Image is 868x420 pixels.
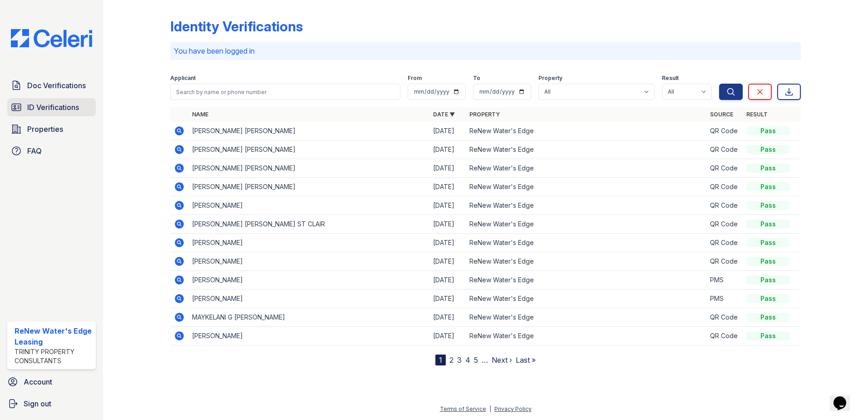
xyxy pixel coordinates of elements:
[429,252,466,271] td: [DATE]
[466,215,707,234] td: ReNew Water's Edge
[188,308,429,327] td: MAYKELANI G [PERSON_NAME]
[473,75,480,82] label: To
[429,140,466,159] td: [DATE]
[449,355,454,365] a: 2
[429,215,466,234] td: [DATE]
[188,215,429,234] td: [PERSON_NAME] [PERSON_NAME] ST CLAIR
[482,355,488,365] span: …
[746,111,768,118] a: Result
[429,178,466,196] td: [DATE]
[706,122,743,140] td: QR Code
[433,111,455,118] a: Date ▼
[188,252,429,271] td: [PERSON_NAME]
[706,252,743,271] td: QR Code
[188,234,429,252] td: [PERSON_NAME]
[4,29,99,47] img: CE_Logo_Blue-a8612792a0a2168367f1c8372b55b34899dd931a85d93a1a3d3e32e68fde9ad4.png
[170,84,400,100] input: Search by name or phone number
[746,182,790,191] div: Pass
[429,271,466,290] td: [DATE]
[706,215,743,234] td: QR Code
[188,290,429,308] td: [PERSON_NAME]
[457,355,462,365] a: 3
[465,355,470,365] a: 4
[429,308,466,327] td: [DATE]
[188,327,429,345] td: [PERSON_NAME]
[492,355,512,365] a: Next ›
[746,126,790,135] div: Pass
[466,252,707,271] td: ReNew Water's Edge
[706,196,743,215] td: QR Code
[24,376,52,387] span: Account
[746,164,790,173] div: Pass
[27,145,42,156] span: FAQ
[188,271,429,290] td: [PERSON_NAME]
[192,111,208,118] a: Name
[429,290,466,308] td: [DATE]
[466,290,707,308] td: ReNew Water's Edge
[429,159,466,178] td: [DATE]
[466,327,707,345] td: ReNew Water's Edge
[706,327,743,345] td: QR Code
[466,122,707,140] td: ReNew Water's Edge
[27,102,79,113] span: ID Verifications
[170,75,196,82] label: Applicant
[746,238,790,247] div: Pass
[538,75,562,82] label: Property
[15,325,92,347] div: ReNew Water's Edge Leasing
[466,271,707,290] td: ReNew Water's Edge
[466,196,707,215] td: ReNew Water's Edge
[706,271,743,290] td: PMS
[429,234,466,252] td: [DATE]
[662,75,679,82] label: Result
[746,201,790,210] div: Pass
[440,405,486,412] a: Terms of Service
[7,76,96,95] a: Doc Verifications
[706,234,743,252] td: QR Code
[466,234,707,252] td: ReNew Water's Edge
[429,122,466,140] td: [DATE]
[15,347,92,365] div: Trinity Property Consultants
[746,313,790,322] div: Pass
[188,178,429,196] td: [PERSON_NAME] [PERSON_NAME]
[746,220,790,229] div: Pass
[408,75,422,82] label: From
[27,124,63,135] span: Properties
[4,373,99,391] a: Account
[7,98,96,116] a: ID Verifications
[469,111,500,118] a: Property
[746,275,790,285] div: Pass
[830,384,859,411] iframe: chat widget
[466,159,707,178] td: ReNew Water's Edge
[746,331,790,340] div: Pass
[746,257,790,266] div: Pass
[710,111,733,118] a: Source
[466,178,707,196] td: ReNew Water's Edge
[706,308,743,327] td: QR Code
[474,355,478,365] a: 5
[706,178,743,196] td: QR Code
[24,398,51,409] span: Sign out
[27,80,86,91] span: Doc Verifications
[746,294,790,303] div: Pass
[7,120,96,138] a: Properties
[429,327,466,345] td: [DATE]
[435,355,446,365] div: 1
[466,140,707,159] td: ReNew Water's Edge
[746,145,790,154] div: Pass
[429,196,466,215] td: [DATE]
[706,140,743,159] td: QR Code
[188,196,429,215] td: [PERSON_NAME]
[170,18,303,35] div: Identity Verifications
[188,140,429,159] td: [PERSON_NAME] [PERSON_NAME]
[7,142,96,160] a: FAQ
[188,122,429,140] td: [PERSON_NAME] [PERSON_NAME]
[494,405,532,412] a: Privacy Policy
[706,159,743,178] td: QR Code
[489,405,491,412] div: |
[516,355,536,365] a: Last »
[466,308,707,327] td: ReNew Water's Edge
[4,395,99,413] a: Sign out
[706,290,743,308] td: PMS
[174,45,797,56] p: You have been logged in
